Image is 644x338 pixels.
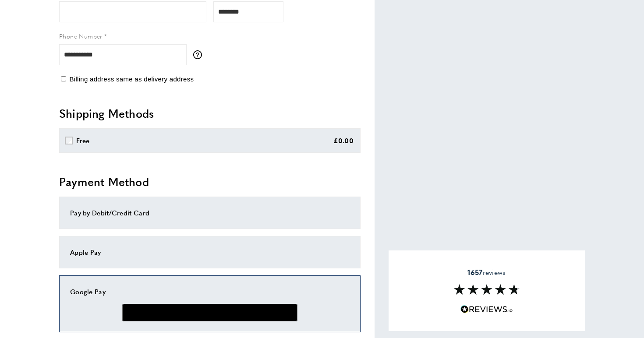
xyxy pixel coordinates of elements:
img: Reviews section [454,284,520,295]
button: More information [193,50,206,59]
div: Pay by Debit/Credit Card [70,208,350,218]
img: Reviews.io 5 stars [460,305,513,313]
div: Apple Pay [70,247,350,257]
div: Google Pay [70,286,350,297]
div: Free [76,135,90,146]
h2: Shipping Methods [59,106,361,121]
span: Phone Number [59,32,103,40]
input: Billing address same as delivery address [61,76,66,81]
span: Billing address same as delivery address [69,75,194,83]
div: £0.00 [333,135,354,146]
h2: Payment Method [59,174,361,190]
button: Buy with GPay [122,304,297,321]
span: reviews [467,268,506,277]
strong: 1657 [467,267,482,277]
